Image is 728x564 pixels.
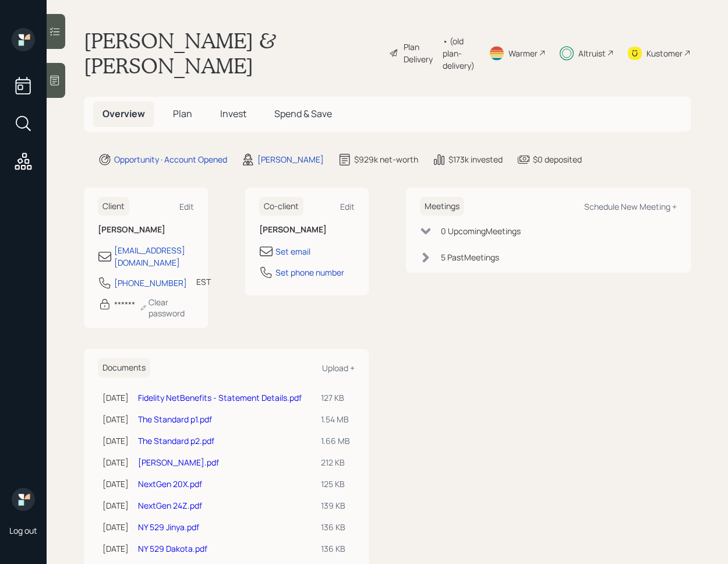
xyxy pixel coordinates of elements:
[404,41,437,65] div: Plan Delivery
[138,392,302,403] a: Fidelity NetBenefits - Statement Details.pdf
[103,413,129,425] div: [DATE]
[354,153,418,165] div: $929k net-worth
[103,107,145,120] span: Overview
[321,456,350,468] div: 212 KB
[646,47,683,59] div: Kustomer
[275,266,344,279] div: Set phone number
[98,358,150,378] h6: Documents
[140,297,194,319] div: Clear password
[103,499,129,512] div: [DATE]
[321,521,350,533] div: 136 KB
[321,542,350,555] div: 136 KB
[448,153,503,165] div: $173k invested
[321,413,350,425] div: 1.54 MB
[114,277,187,289] div: [PHONE_NUMBER]
[103,521,129,533] div: [DATE]
[179,201,194,212] div: Edit
[138,457,219,468] a: [PERSON_NAME].pdf
[259,197,303,216] h6: Co-client
[196,276,211,288] div: EST
[173,107,192,120] span: Plan
[274,107,332,120] span: Spend & Save
[508,47,538,59] div: Warmer
[533,153,582,165] div: $0 deposited
[138,521,199,533] a: NY 529 Jinya.pdf
[443,35,475,72] div: • (old plan-delivery)
[114,244,194,269] div: [EMAIL_ADDRESS][DOMAIN_NAME]
[441,251,499,263] div: 5 Past Meeting s
[321,435,350,447] div: 1.66 MB
[84,28,380,78] h1: [PERSON_NAME] & [PERSON_NAME]
[138,414,212,425] a: The Standard p1.pdf
[138,500,202,511] a: NextGen 24Z.pdf
[114,153,227,165] div: Opportunity · Account Opened
[103,478,129,490] div: [DATE]
[257,153,324,165] div: [PERSON_NAME]
[138,543,207,554] a: NY 529 Dakota.pdf
[138,435,214,446] a: The Standard p2.pdf
[578,47,606,59] div: Altruist
[322,362,355,373] div: Upload +
[321,392,350,404] div: 127 KB
[103,456,129,468] div: [DATE]
[103,435,129,447] div: [DATE]
[103,392,129,404] div: [DATE]
[321,478,350,490] div: 125 KB
[321,499,350,512] div: 139 KB
[103,542,129,555] div: [DATE]
[138,478,202,489] a: NextGen 20X.pdf
[340,201,355,212] div: Edit
[220,107,246,120] span: Invest
[584,201,677,212] div: Schedule New Meeting +
[441,225,521,237] div: 0 Upcoming Meeting s
[420,197,464,216] h6: Meetings
[98,225,194,235] h6: [PERSON_NAME]
[9,525,37,536] div: Log out
[259,225,355,235] h6: [PERSON_NAME]
[275,245,310,258] div: Set email
[98,197,129,216] h6: Client
[12,488,35,511] img: retirable_logo.png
